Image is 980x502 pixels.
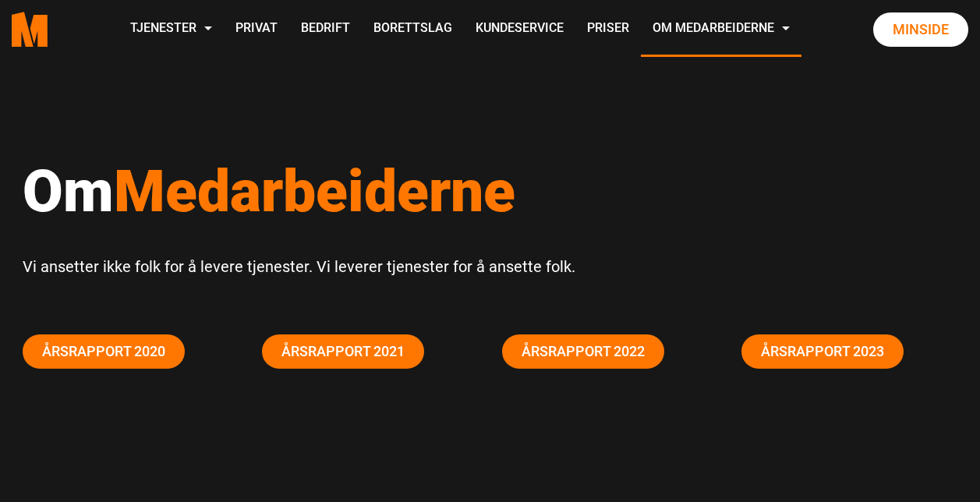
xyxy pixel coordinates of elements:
[464,2,575,57] a: Kundeservice
[224,2,289,57] a: Privat
[262,334,424,369] a: Årsrapport 2021
[114,157,515,225] span: Medarbeiderne
[23,253,958,280] p: Vi ansetter ikke folk for å levere tjenester. Vi leverer tjenester for å ansette folk.
[741,334,904,369] a: Årsrapport 2023
[23,334,185,369] a: Årsrapport 2020
[289,2,362,57] a: Bedrift
[873,12,968,47] a: Minside
[575,2,641,57] a: Priser
[502,334,664,369] a: Årsrapport 2022
[23,156,958,226] h1: Om
[362,2,464,57] a: Borettslag
[641,2,801,57] a: Om Medarbeiderne
[119,2,224,57] a: Tjenester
